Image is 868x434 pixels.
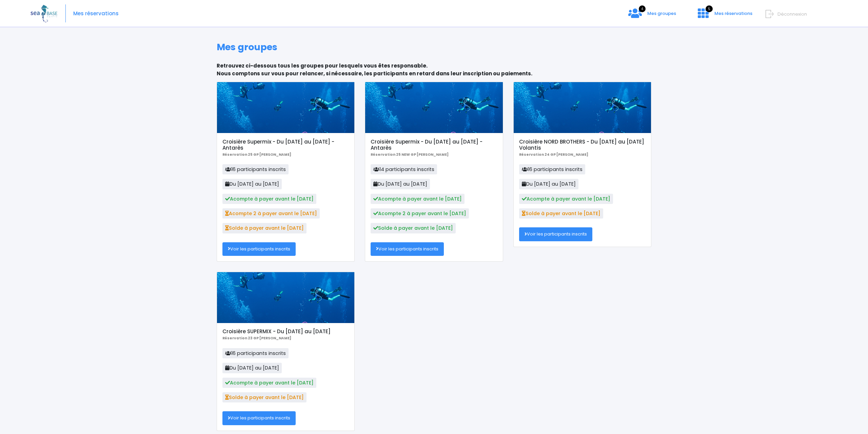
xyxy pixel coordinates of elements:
b: Réservation 23 GP [PERSON_NAME] [222,336,291,341]
span: 16 participants inscrits [222,164,289,174]
span: Solde à payer avant le [DATE] [519,208,603,219]
span: 16 participants inscrits [222,348,289,358]
span: Acompte à payer avant le [DATE] [222,194,316,204]
a: 4 Mes groupes [623,13,682,19]
b: Réservation 24 GP [PERSON_NAME] [519,152,588,157]
span: Mes groupes [647,10,676,17]
span: Acompte à payer avant le [DATE] [519,194,613,204]
span: 16 participants inscrits [519,164,585,174]
a: Voir les participants inscrits [519,227,592,241]
h5: Croisière SUPERMIX - Du [DATE] au [DATE] [222,328,349,335]
span: Du [DATE] au [DATE] [222,179,282,189]
span: Solde à payer avant le [DATE] [222,223,307,233]
span: Solde à payer avant le [DATE] [222,392,307,402]
h1: Mes groupes [217,42,652,53]
b: Réservation 25 NEW GP [PERSON_NAME] [371,152,449,157]
a: Voir les participants inscrits [222,242,296,256]
span: Du [DATE] au [DATE] [371,179,430,189]
span: Acompte à payer avant le [DATE] [371,194,465,204]
p: Retrouvez ci-dessous tous les groupes pour lesquels vous êtes responsable. Nous comptons sur vous... [217,62,652,77]
span: Déconnexion [777,11,807,17]
a: Voir les participants inscrits [222,411,296,425]
b: Réservation 25 GP [PERSON_NAME] [222,152,291,157]
span: Du [DATE] au [DATE] [222,363,282,373]
a: Voir les participants inscrits [371,242,444,256]
span: 5 [706,5,713,12]
h5: Croisière Supermix - Du [DATE] au [DATE] - Antarès [222,139,349,151]
a: 5 Mes réservations [692,13,756,19]
span: Acompte à payer avant le [DATE] [222,378,316,388]
span: Mes réservations [714,10,752,17]
span: Acompte 2 à payer avant le [DATE] [371,208,469,219]
span: 14 participants inscrits [371,164,437,174]
h5: Croisière Supermix - Du [DATE] au [DATE] - Antarès [371,139,497,151]
h5: Croisière NORD BROTHERS - Du [DATE] au [DATE] Volantis [519,139,646,151]
span: Acompte 2 à payer avant le [DATE] [222,208,320,219]
span: Solde à payer avant le [DATE] [371,223,456,233]
span: 4 [639,5,646,12]
span: Du [DATE] au [DATE] [519,179,578,189]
